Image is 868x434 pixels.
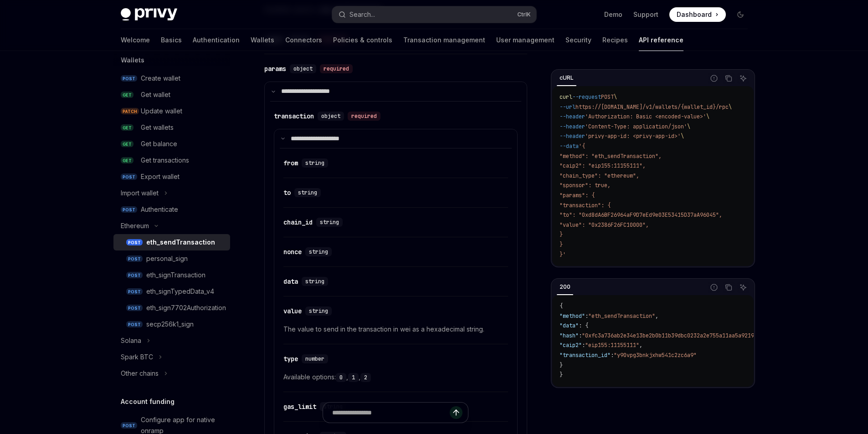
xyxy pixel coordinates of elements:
span: POST [126,255,143,262]
button: Copy the contents from the code block [723,72,734,84]
a: Authentication [193,29,240,51]
a: API reference [639,29,683,51]
button: Ask AI [737,72,749,84]
span: "method" [560,312,585,320]
button: Copy the contents from the code block [723,281,734,293]
span: "eip155:11155111" [585,342,639,349]
span: GET [121,92,134,98]
span: string [309,248,328,255]
a: GETGet wallet [113,87,230,103]
span: POST [121,174,137,180]
span: '{ [579,143,585,150]
button: Report incorrect code [708,72,720,84]
div: eth_signTypedData_v4 [146,286,214,297]
div: from [283,158,298,168]
div: Get transactions [141,155,189,166]
span: "transaction": { [560,202,611,209]
span: https://[DOMAIN_NAME]/v1/wallets/{wallet_id}/rpc [575,103,729,111]
div: to [283,188,291,197]
span: --url [560,103,575,111]
h5: Account funding [121,396,175,407]
span: } [560,362,563,369]
div: eth_signTransaction [146,270,205,281]
span: --header [560,113,585,120]
div: Import wallet [121,188,159,199]
span: "params": { [560,192,595,199]
span: : [582,342,585,349]
span: object [321,112,340,120]
span: GET [121,157,134,164]
span: POST [121,75,137,82]
a: Recipes [602,29,628,51]
span: 'privy-app-id: <privy-app-id>' [585,133,681,140]
span: POST [126,305,143,311]
div: eth_sendTransaction [146,237,215,248]
div: Get wallets [141,122,174,133]
div: Search... [349,9,375,20]
button: Toggle Spark BTC section [113,349,230,365]
div: nonce [283,247,302,256]
span: "sponsor": true, [560,182,611,189]
div: value [283,306,302,316]
button: Toggle Solana section [113,332,230,349]
span: GET [121,124,134,131]
div: Get wallet [141,89,170,100]
span: , [655,312,658,320]
button: Report incorrect code [708,281,720,293]
span: { [560,302,563,310]
div: Create wallet [141,73,180,84]
div: Get balance [141,138,177,149]
span: \ [687,123,690,130]
div: Authenticate [141,204,178,215]
div: Spark BTC [121,352,153,363]
div: type [283,354,298,363]
button: Toggle dark mode [733,7,748,22]
a: Support [633,10,658,19]
span: --header [560,133,585,140]
span: --header [560,123,585,130]
span: string [309,307,328,315]
div: Solana [121,335,141,346]
a: POSTAuthenticate [113,201,230,218]
span: }' [560,251,566,258]
span: "0xfc3a736ab2e34e13be2b0b11b39dbc0232a2e755a11aa5a9219890d3b2c6c7d8" [582,332,799,339]
a: GETGet wallets [113,119,230,136]
div: required [348,112,380,121]
code: 2 [360,373,371,382]
span: "caip2" [560,342,582,349]
span: POST [121,206,137,213]
span: POST [121,422,137,429]
a: Transaction management [403,29,485,51]
a: POSTsecp256k1_sign [113,316,230,332]
div: data [283,277,298,286]
div: transaction [274,112,314,121]
a: POSTCreate wallet [113,70,230,87]
span: string [298,189,317,196]
span: , [639,342,642,349]
span: 'Content-Type: application/json' [585,123,687,130]
div: params [264,64,286,73]
span: } [560,241,563,248]
span: string [305,159,324,167]
span: : [585,312,588,320]
div: required [320,64,353,73]
span: POST [126,288,143,295]
span: "y90vpg3bnkjxhw541c2zc6a9" [614,352,697,359]
a: Basics [161,29,182,51]
span: \ [681,133,684,140]
a: POSTeth_sign7702Authorization [113,300,230,316]
input: Ask a question... [332,403,450,423]
span: POST [126,239,143,246]
a: POSTExport wallet [113,168,230,185]
div: cURL [557,72,576,83]
span: "method": "eth_sendTransaction", [560,153,662,160]
div: secp256k1_sign [146,319,194,330]
a: PATCHUpdate wallet [113,103,230,119]
span: "hash" [560,332,579,339]
span: \ [706,113,709,120]
div: chain_id [283,218,313,227]
span: "chain_type": "ethereum", [560,172,639,179]
span: object [293,65,313,72]
span: The value to send in the transaction in wei as a hexadecimal string. [283,324,508,335]
code: 0 [336,373,346,382]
